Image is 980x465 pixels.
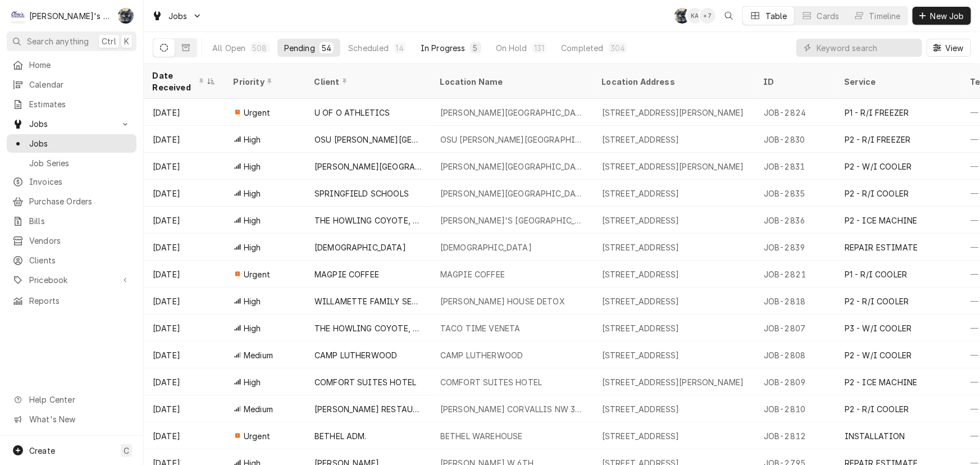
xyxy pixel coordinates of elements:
[144,261,225,288] div: [DATE]
[144,126,225,153] div: [DATE]
[168,10,188,22] span: Jobs
[7,95,136,113] a: Estimates
[284,42,315,54] div: Pending
[7,115,136,133] a: Go to Jobs
[440,107,584,118] div: [PERSON_NAME][GEOGRAPHIC_DATA]
[144,99,225,126] div: [DATE]
[561,42,603,54] div: Completed
[244,376,261,388] span: High
[440,295,565,307] div: [PERSON_NAME] HOUSE DETOX
[440,188,584,199] div: [PERSON_NAME][GEOGRAPHIC_DATA]
[244,322,261,334] span: High
[314,403,422,415] div: [PERSON_NAME] RESTAURANTS INC
[817,10,840,22] div: Cards
[124,445,129,457] span: C
[602,430,680,442] div: [STREET_ADDRESS]
[10,8,26,24] div: Clay's Refrigeration's Avatar
[845,322,911,334] div: P3 - W/I COOLER
[322,42,331,54] div: 54
[602,295,680,307] div: [STREET_ADDRESS]
[314,241,406,253] div: [DEMOGRAPHIC_DATA]
[440,241,532,253] div: [DEMOGRAPHIC_DATA]
[602,349,680,361] div: [STREET_ADDRESS]
[27,35,89,47] span: Search anything
[472,42,479,54] div: 5
[153,70,204,93] div: Date Received
[845,76,950,88] div: Service
[314,322,422,334] div: THE HOWLING COYOTE, INC.
[29,413,130,425] span: What's New
[29,59,131,71] span: Home
[29,446,55,455] span: Create
[314,295,422,307] div: WILLAMETTE FAMILY SERVICES
[29,98,131,110] span: Estimates
[102,35,116,47] span: Ctrl
[602,134,680,145] div: [STREET_ADDRESS]
[314,76,420,88] div: Client
[29,118,114,130] span: Jobs
[314,376,416,388] div: COMFORT SUITES HOTEL
[913,7,971,25] button: New Job
[755,341,836,368] div: JOB-2808
[845,107,909,118] div: P1 - R/I FREEZER
[7,231,136,250] a: Vendors
[244,295,261,307] span: High
[314,107,390,118] div: U OF O ATHLETICS
[7,390,136,409] a: Go to Help Center
[234,76,294,88] div: Priority
[602,403,680,415] div: [STREET_ADDRESS]
[440,376,542,388] div: COMFORT SUITES HOTEL
[817,39,917,57] input: Keyword search
[29,235,131,247] span: Vendors
[602,268,680,280] div: [STREET_ADDRESS]
[845,215,918,226] div: P2 - ICE MACHINE
[7,154,136,172] a: Job Series
[845,188,909,199] div: P2 - R/I COOLER
[602,76,744,88] div: Location Address
[7,251,136,270] a: Clients
[674,8,690,24] div: Sarah Bendele's Avatar
[29,394,130,405] span: Help Center
[755,180,836,207] div: JOB-2835
[845,161,911,172] div: P2 - W/I COOLER
[244,215,261,226] span: High
[845,376,918,388] div: P2 - ICE MACHINE
[755,126,836,153] div: JOB-2830
[314,349,397,361] div: CAMP LUTHERWOOD
[144,314,225,341] div: [DATE]
[212,42,245,54] div: All Open
[7,212,136,230] a: Bills
[602,161,744,172] div: [STREET_ADDRESS][PERSON_NAME]
[29,254,131,266] span: Clients
[7,271,136,289] a: Go to Pricebook
[29,176,131,188] span: Invoices
[764,76,824,88] div: ID
[314,268,379,280] div: MAGPIE COFFEE
[755,261,836,288] div: JOB-2821
[674,8,690,24] div: SB
[421,42,466,54] div: In Progress
[845,268,907,280] div: P1 - R/I COOLER
[314,134,422,145] div: OSU [PERSON_NAME][GEOGRAPHIC_DATA][PERSON_NAME]
[244,403,273,415] span: Medium
[348,42,389,54] div: Scheduled
[7,172,136,191] a: Invoices
[602,215,680,226] div: [STREET_ADDRESS]
[440,349,523,361] div: CAMP LUTHERWOOD
[845,134,911,145] div: P2 - R/I FREEZER
[144,288,225,314] div: [DATE]
[440,322,521,334] div: TACO TIME VENETA
[610,42,625,54] div: 304
[602,376,744,388] div: [STREET_ADDRESS][PERSON_NAME]
[7,56,136,74] a: Home
[755,234,836,261] div: JOB-2839
[7,134,136,153] a: Jobs
[687,8,703,24] div: KA
[928,10,967,22] span: New Job
[29,215,131,227] span: Bills
[602,322,680,334] div: [STREET_ADDRESS]
[396,42,404,54] div: 14
[144,341,225,368] div: [DATE]
[29,157,131,169] span: Job Series
[845,295,909,307] div: P2 - R/I COOLER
